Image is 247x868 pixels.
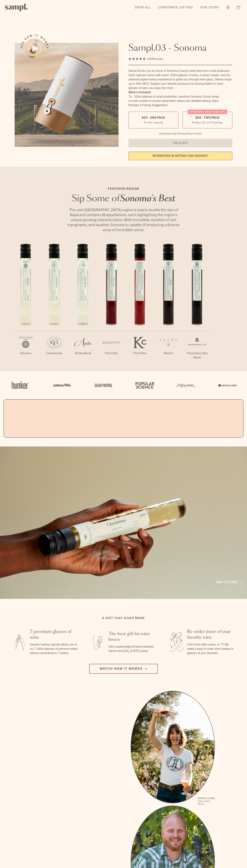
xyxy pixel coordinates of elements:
[128,103,232,107] li: Recipes & Pairing Suggestions
[102,616,145,620] h2: A gift that gives more
[188,110,227,114] div: Christmas SALE! Save 20%
[9,378,31,393] img: Artboard_1_c8cd28af-0030-4af1-819c-248e302c7f06_x450.png
[69,351,97,355] p: White Blend
[133,378,155,393] img: Artboard_4_28b4d326-c26e-48f9-9c80-911f17d6414e_x450.png
[109,631,157,642] h3: The best gift for wine lovers
[30,642,79,655] p: Sampl's tasting capsule allows you to try 7 100ml glasses of premium wines without committing to ...
[66,207,181,232] p: The vast [GEOGRAPHIC_DATA] region is nearly double the size of Napa and contains 18 appellations,...
[25,38,45,58] button: See how it works
[187,642,236,655] p: Fall in love with a wine, or 7? We make it easy to order more bottles or glasses of your favorites.
[128,91,151,94] strong: What’s Included:
[128,94,232,99] li: 7x - 100ml glasses of small production, premium Sonoma County wines
[97,351,126,355] p: Pinot Noir
[156,4,195,11] a: Corporate Gifting
[126,351,154,355] p: Pinot Noir
[133,4,153,11] a: Shop All
[128,139,232,147] button: Sold Out
[216,580,242,585] a: Add to cart
[157,132,203,135] li: Christmas Sale Pricing Shown In Cart
[128,43,232,54] h1: Sampl.03 - Sonoma
[216,378,238,393] img: Artboard_7_5b34974b-f019-449e-91fb-745f8d0877ee_x450.png
[15,43,119,147] img: Sampl.03 - Sonoma
[198,797,215,805] p: [PERSON_NAME] Sutro, Sutro Wines
[183,351,211,360] p: Proprietary Red Blend
[109,645,157,653] p: Gift a tasting flight of hand-selected, hard-to-find [US_STATE] wines.
[128,152,232,160] a: interested in gifting for groups?
[147,57,152,61] span: 136
[198,4,221,11] a: Our Story
[92,378,114,393] img: Artboard_5_7fdae55a-36fd-43f7-8bfd-f74a06a2878e_x450.png
[154,351,183,355] p: Merlot
[11,351,40,355] p: Albarino
[51,378,72,393] img: Artboard_6_04f9a106-072f-468a-bdd7-f11783b05722_x450.png
[142,116,165,120] span: $55 - One Pack
[192,121,223,124] small: Perfect For 2-4 Tastings
[128,99,232,103] li: A smart coaster to access winemaker videos and detailed tasting notes.
[5,4,28,11] img: Sampl logo
[30,629,79,640] h3: 7 premium glasses of wine
[195,116,220,120] span: $88 - Two Pack
[175,378,196,393] img: Artboard_3_0b291449-6e8c-4d07-b2c2-3f3601a19cd1_x450.png
[187,629,236,640] h3: Re-order more of your favorite wine
[40,351,69,355] p: Chardonnay
[66,187,181,191] p: Featured Region
[128,69,232,90] div: Sampl.03 lets you try some of Sonoma County's best wine from small producers. Each capsule comes ...
[120,194,175,203] em: Sonoma's Best
[143,121,163,124] small: Try the Capsule
[152,57,163,61] span: Reviews
[66,194,181,203] h2: Sip Some of
[89,664,158,674] button: Watch how it works
[128,56,163,61] div: 136Reviews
